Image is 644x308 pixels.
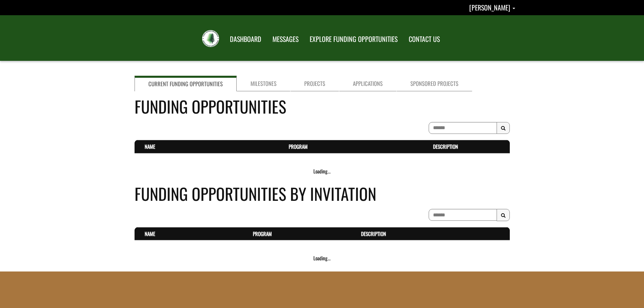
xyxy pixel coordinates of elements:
[224,29,445,48] nav: Main Navigation
[305,31,403,48] a: EXPLORE FUNDING OPPORTUNITIES
[135,76,237,91] a: Current Funding Opportunities
[135,168,510,175] div: Loading...
[202,30,219,47] img: FRIAA Submissions Portal
[253,230,272,237] a: Program
[225,31,266,48] a: DASHBOARD
[290,76,339,91] a: Projects
[135,182,510,206] h4: Funding Opportunities By Invitation
[495,227,510,240] th: Actions
[135,94,510,118] h4: Funding Opportunities
[497,122,510,134] button: Search Results
[429,122,497,134] input: To search on partial text, use the asterisk (*) wildcard character.
[145,230,155,237] a: Name
[237,76,290,91] a: Milestones
[429,209,497,221] input: To search on partial text, use the asterisk (*) wildcard character.
[404,31,445,48] a: CONTACT US
[289,143,308,150] a: Program
[469,2,515,13] a: Richard Gish
[267,31,304,48] a: MESSAGES
[361,230,386,237] a: Description
[145,143,155,150] a: Name
[339,76,397,91] a: Applications
[433,143,458,150] a: Description
[397,76,472,91] a: Sponsored Projects
[469,2,510,13] span: [PERSON_NAME]
[497,209,510,221] button: Search Results
[135,255,510,262] div: Loading...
